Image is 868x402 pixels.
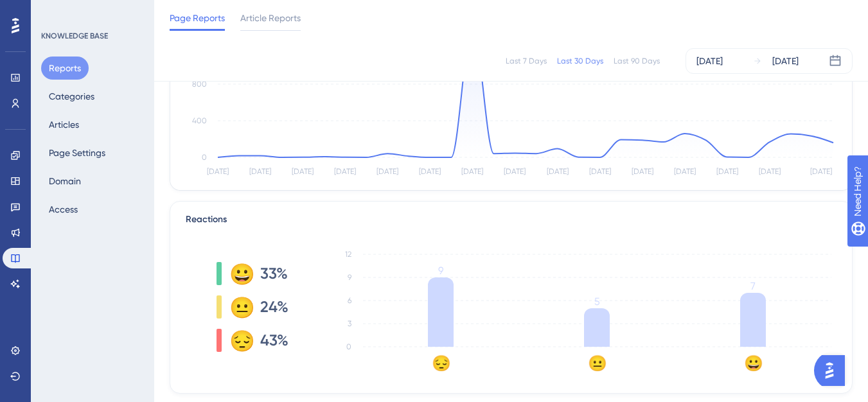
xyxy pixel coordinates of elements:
[674,167,696,176] tspan: [DATE]
[41,113,87,136] button: Articles
[744,354,763,372] text: 😀
[348,273,351,282] tspan: 9
[557,56,603,66] div: Last 30 Days
[348,319,351,328] tspan: 3
[588,354,607,372] text: 😐
[41,85,102,108] button: Categories
[346,342,351,351] tspan: 0
[229,297,250,317] div: 😐
[506,56,547,66] div: Last 7 Days
[292,167,314,176] tspan: [DATE]
[759,167,781,176] tspan: [DATE]
[614,56,660,66] div: Last 90 Days
[750,280,756,292] tspan: 7
[419,167,441,176] tspan: [DATE]
[41,57,89,80] button: Reports
[632,167,653,176] tspan: [DATE]
[432,354,451,372] text: 😔
[41,31,108,41] div: KNOWLEDGE BASE
[41,198,85,221] button: Access
[504,167,526,176] tspan: [DATE]
[696,53,723,69] div: [DATE]
[348,296,351,305] tspan: 6
[41,141,113,164] button: Page Settings
[202,153,207,162] tspan: 0
[547,167,569,176] tspan: [DATE]
[716,167,738,176] tspan: [DATE]
[170,10,225,26] span: Page Reports
[41,170,89,193] button: Domain
[30,3,80,19] span: Need Help?
[334,167,356,176] tspan: [DATE]
[192,116,207,125] tspan: 400
[772,53,799,69] div: [DATE]
[229,330,250,351] div: 😔
[376,167,398,176] tspan: [DATE]
[260,297,288,317] span: 24%
[438,265,443,277] tspan: 9
[589,167,611,176] tspan: [DATE]
[345,250,351,259] tspan: 12
[249,167,271,176] tspan: [DATE]
[186,212,837,227] div: Reactions
[240,10,301,26] span: Article Reports
[192,80,207,89] tspan: 800
[810,167,832,176] tspan: [DATE]
[594,295,600,308] tspan: 5
[229,263,250,284] div: 😀
[814,351,853,390] iframe: UserGuiding AI Assistant Launcher
[207,167,229,176] tspan: [DATE]
[260,330,288,351] span: 43%
[260,263,288,284] span: 33%
[461,167,483,176] tspan: [DATE]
